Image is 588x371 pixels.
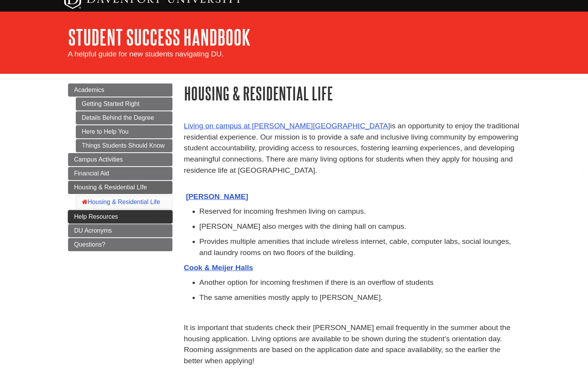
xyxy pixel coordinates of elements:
[68,83,172,97] a: Academics
[199,206,520,217] p: Reserved for incoming freshmen living on campus.
[76,111,172,124] a: Details Behind the Degree
[184,121,520,187] p: is an opportunity to enjoy the traditional residential experience. Our mission is to provide a sa...
[76,97,172,111] a: Getting Started Right
[184,322,520,367] p: It is important that students check their [PERSON_NAME] email frequently in the summer about the ...
[68,167,172,180] a: Financial Aid
[74,87,104,93] span: Academics
[68,210,172,223] a: Help Resources
[74,184,147,191] span: Housing & Residential LIfe
[184,122,390,130] a: Living on campus at [PERSON_NAME][GEOGRAPHIC_DATA]
[74,170,109,177] span: Financial Aid
[199,277,520,288] p: Another option for incoming freshmen if there is an overflow of students
[186,192,248,201] a: [PERSON_NAME]
[82,199,160,205] a: Housing & Residential Life
[199,292,520,303] p: The same amenities mostly apply to [PERSON_NAME].
[68,238,172,251] a: Questions?
[76,139,172,152] a: Things Students Should Know
[68,153,172,166] a: Campus Activities
[199,236,520,259] p: Provides multiple amenities that include wireless internet, cable, computer labs, social lounges,...
[68,83,172,251] div: Guide Page Menu
[74,241,106,248] span: Questions?
[561,167,586,177] a: Back to Top
[199,221,520,232] p: [PERSON_NAME] also merges with the dining hall on campus.
[74,156,123,163] span: Campus Activities
[68,50,224,58] span: A helpful guide for new students navigating DU.
[184,83,520,103] h1: Housing & Residential LIfe
[68,25,251,49] a: Student Success Handbook
[68,181,172,194] a: Housing & Residential LIfe
[74,227,112,234] span: DU Acronyms
[68,224,172,237] a: DU Acronyms
[74,213,118,220] span: Help Resources
[76,125,172,138] a: Here to Help You
[184,264,253,272] a: Cook & Meijer Halls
